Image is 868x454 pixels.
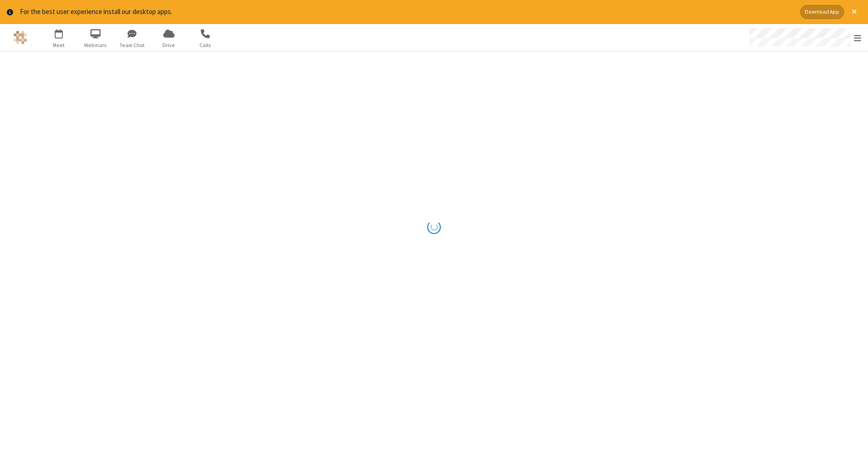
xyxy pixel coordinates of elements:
div: Open menu [741,24,868,51]
div: For the best user experience install our desktop apps. [20,7,793,17]
span: Team Chat [115,41,149,49]
span: Drive [152,41,186,49]
span: Calls [189,41,222,49]
span: Webinars [79,41,113,49]
button: Download App [800,5,844,19]
button: Close alert [847,5,861,19]
img: QA Selenium DO NOT DELETE OR CHANGE [14,31,27,44]
button: Logo [3,24,37,51]
span: Meet [42,41,76,49]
